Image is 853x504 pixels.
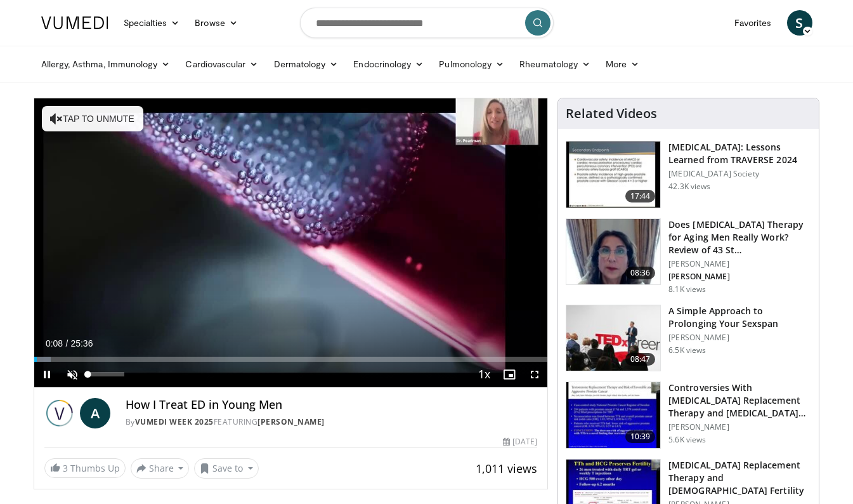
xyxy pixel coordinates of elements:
[566,382,660,448] img: 418933e4-fe1c-4c2e-be56-3ce3ec8efa3b.150x105_q85_crop-smart_upscale.jpg
[34,51,178,77] a: Allergy, Asthma, Immunology
[34,362,60,387] button: Pause
[566,141,811,208] a: 17:44 [MEDICAL_DATA]: Lessons Learned from TRAVERSE 2024 [MEDICAL_DATA] Society 42.3K views
[44,398,75,428] img: Vumedi Week 2025
[668,333,811,343] p: [PERSON_NAME]
[41,17,108,29] img: VuMedi Logo
[266,51,346,77] a: Dermatology
[116,10,188,36] a: Specialties
[60,362,85,387] button: Unmute
[497,362,522,387] button: Enable picture-in-picture mode
[668,284,706,295] p: 8.1K views
[194,458,259,479] button: Save to
[44,458,126,478] a: 3 Thumbs Up
[42,106,143,131] button: Tap to unmute
[668,182,710,192] p: 42.3K views
[80,398,110,428] a: A
[512,51,598,77] a: Rheumatology
[668,459,811,497] h3: [MEDICAL_DATA] Replacement Therapy and [DEMOGRAPHIC_DATA] Fertility
[668,422,811,432] p: [PERSON_NAME]
[131,458,190,479] button: Share
[88,372,124,376] div: Volume Level
[668,218,811,256] h3: Does [MEDICAL_DATA] Therapy for Aging Men Really Work? Review of 43 St…
[257,416,325,427] a: [PERSON_NAME]
[566,219,660,285] img: 4d4bce34-7cbb-4531-8d0c-5308a71d9d6c.150x105_q85_crop-smart_upscale.jpg
[346,51,431,77] a: Endocrinology
[625,430,656,443] span: 10:39
[34,98,548,388] video-js: Video Player
[668,381,811,420] h3: Controversies With [MEDICAL_DATA] Replacement Therapy and [MEDICAL_DATA] Can…
[787,10,812,36] a: S
[566,106,657,121] h4: Related Videos
[625,190,656,202] span: 17:44
[566,142,660,208] img: 1317c62a-2f0d-4360-bee0-b1bff80fed3c.150x105_q85_crop-smart_upscale.jpg
[668,169,811,179] p: [MEDICAL_DATA] Society
[668,435,706,445] p: 5.6K views
[566,305,660,371] img: c4bd4661-e278-4c34-863c-57c104f39734.150x105_q85_crop-smart_upscale.jpg
[66,338,68,348] span: /
[566,305,811,372] a: 08:47 A Simple Approach to Prolonging Your Sexspan [PERSON_NAME] 6.5K views
[126,398,538,412] h4: How I Treat ED in Young Men
[668,345,706,355] p: 6.5K views
[476,461,537,476] span: 1,011 views
[668,272,811,282] p: [PERSON_NAME]
[668,305,811,330] h3: A Simple Approach to Prolonging Your Sexspan
[135,416,214,427] a: Vumedi Week 2025
[625,353,656,366] span: 08:47
[178,51,266,77] a: Cardiovascular
[625,267,656,279] span: 08:36
[566,381,811,449] a: 10:39 Controversies With [MEDICAL_DATA] Replacement Therapy and [MEDICAL_DATA] Can… [PERSON_NAME]...
[522,362,547,387] button: Fullscreen
[126,416,538,428] div: By FEATURING
[70,338,93,348] span: 25:36
[566,218,811,295] a: 08:36 Does [MEDICAL_DATA] Therapy for Aging Men Really Work? Review of 43 St… [PERSON_NAME] [PERS...
[668,259,811,269] p: [PERSON_NAME]
[300,8,554,38] input: Search topics, interventions
[668,141,811,166] h3: [MEDICAL_DATA]: Lessons Learned from TRAVERSE 2024
[598,51,647,77] a: More
[34,357,548,362] div: Progress Bar
[431,51,512,77] a: Pulmonology
[46,338,63,348] span: 0:08
[63,462,68,474] span: 3
[471,362,497,387] button: Playback Rate
[187,10,245,36] a: Browse
[727,10,779,36] a: Favorites
[503,436,537,448] div: [DATE]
